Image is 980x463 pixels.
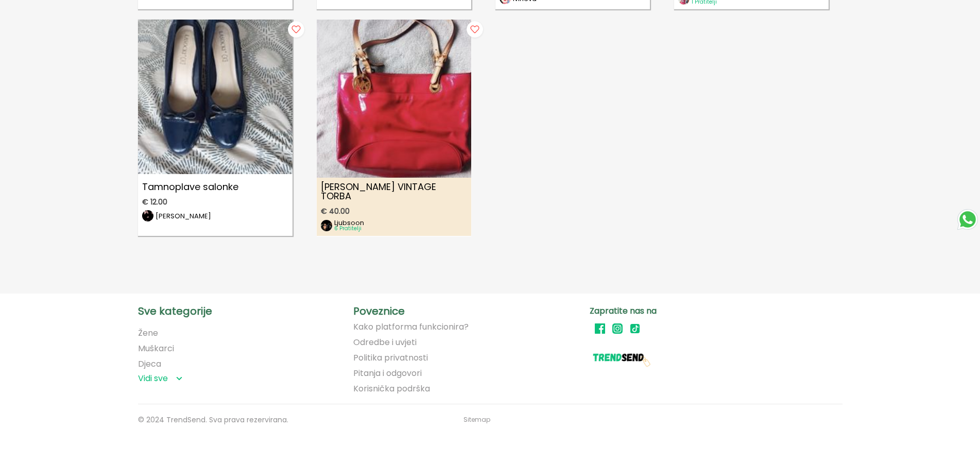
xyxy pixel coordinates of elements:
[138,373,168,384] span: Vidi sve
[138,20,293,236] a: Tamnoplave salonkeTamnoplave salonke€ 12.00image[PERSON_NAME]
[317,178,471,205] p: [PERSON_NAME] VINTAGE TORBA
[463,415,490,425] a: Sitemap
[317,20,471,236] a: MICHAEL KORS VINTAGE TORBA[PERSON_NAME] VINTAGE TORBA€ 40.00imageLjubsoon6 Pratitelji
[321,207,350,215] span: € 40.00
[334,226,364,231] p: 6 Pratitelji
[138,358,161,370] a: Djeca
[138,342,174,354] a: Muškarci
[156,213,211,219] p: [PERSON_NAME]
[465,20,485,40] img: follow button
[353,306,586,316] p: Poveznice
[353,338,417,347] a: Odredbe i uvjeti
[309,8,479,178] img: MICHAEL KORS VINTAGE TORBA
[138,306,349,316] p: Sve kategorije
[138,327,158,339] a: Žene
[334,219,364,226] p: Ljubsoon
[321,220,332,231] img: image
[138,373,182,384] button: Vidi sve
[138,415,457,424] p: © 2024 TrendSend. Sva prava rezervirana.
[286,20,306,40] img: follow button
[353,369,422,378] a: Pitanja i odgovori
[138,20,293,174] img: Tamnoplave salonke
[142,210,153,221] img: image
[590,341,651,372] img: logo
[353,322,469,332] a: Kako platforma funkcionira?
[138,178,293,196] p: Tamnoplave salonke
[590,306,822,316] p: Zapratite nas na
[353,384,430,393] a: Korisnička podrška
[142,198,167,206] span: € 12.00
[353,353,428,363] a: Politika privatnosti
